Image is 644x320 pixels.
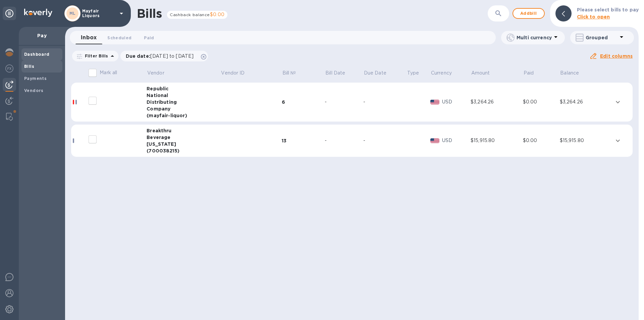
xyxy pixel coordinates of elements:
[282,99,325,105] div: 6
[613,97,623,107] button: expand row
[210,12,225,17] span: $0.00
[363,98,407,105] div: -
[282,70,296,77] p: Bill №
[137,6,162,20] h1: Bills
[600,53,633,59] u: Edit columns
[126,53,197,59] p: Due date :
[560,98,612,105] div: $3,264.26
[471,70,499,77] span: Amount
[560,70,579,77] p: Balance
[3,7,16,20] div: Unpin categories
[471,98,523,105] div: $3,264.26
[430,138,439,143] img: USD
[282,70,305,77] span: Bill №
[325,70,345,77] p: Bill Date
[524,70,543,77] span: Paid
[519,9,539,17] span: Add bill
[560,70,588,77] span: Balance
[82,53,108,59] p: Filter Bills
[471,70,490,77] p: Amount
[471,137,523,144] div: $15,915.80
[523,137,560,144] div: $0.00
[147,70,173,77] span: Vendor
[407,70,419,77] p: Type
[24,32,60,39] p: Pay
[150,53,194,59] span: [DATE] to [DATE]
[430,100,439,104] img: USD
[147,85,220,92] div: Republic
[586,34,618,41] p: Grouped
[442,98,471,105] p: USD
[431,70,452,77] p: Currency
[24,9,52,17] img: Logo
[147,147,220,154] div: (700038215)
[144,34,154,41] span: Paid
[363,137,407,144] div: -
[82,9,116,18] p: Mayfair Liquors
[577,14,610,19] b: Click to open
[100,69,117,76] p: Mark all
[282,137,325,144] div: 13
[613,136,623,146] button: expand row
[221,70,253,77] span: Vendor ID
[221,70,245,77] p: Vendor ID
[523,98,560,105] div: $0.00
[147,112,220,119] div: (mayfair-liquor)
[364,70,386,77] p: Due Date
[24,52,50,57] b: Dashboard
[147,99,220,105] div: Distributing
[5,64,13,73] img: Foreign exchange
[325,137,363,144] div: -
[513,8,545,19] button: Addbill
[147,141,220,147] div: [US_STATE]
[81,33,97,42] span: Inbox
[524,70,534,77] p: Paid
[577,7,639,12] b: Please select bills to pay
[120,51,208,61] div: Due date:[DATE] to [DATE]
[442,137,471,144] p: USD
[147,70,164,77] p: Vendor
[147,105,220,112] div: Company
[24,88,44,93] b: Vendors
[170,12,210,17] span: Cashback balance
[24,76,47,81] b: Payments
[147,134,220,141] div: Beverage
[69,11,76,16] b: ML
[24,64,34,69] b: Bills
[517,34,552,41] p: Multi currency
[147,127,220,134] div: Breakthru
[560,137,612,144] div: $15,915.80
[147,92,220,99] div: National
[325,98,363,105] div: -
[107,34,131,41] span: Scheduled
